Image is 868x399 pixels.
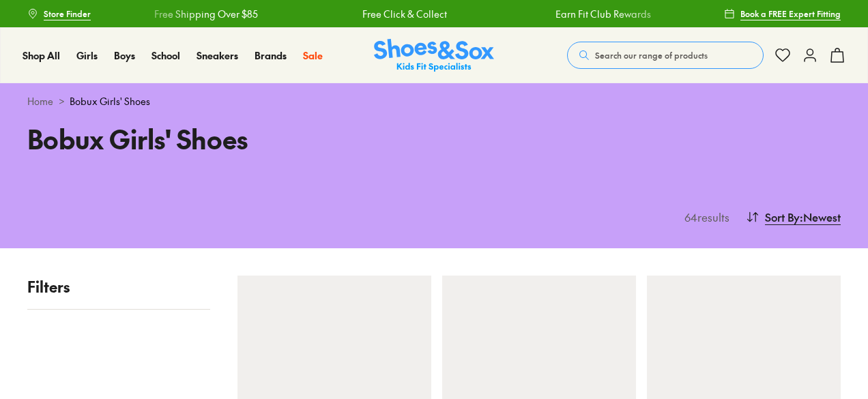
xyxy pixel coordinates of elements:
span: Boys [114,48,135,62]
span: Shop All [23,48,60,62]
a: Free Click & Collect [362,7,447,21]
span: School [151,48,180,62]
span: Search our range of products [595,49,708,61]
a: Home [27,94,53,108]
a: Girls [76,48,98,63]
a: Earn Fit Club Rewards [555,7,650,21]
a: Store Finder [27,1,91,26]
span: Store Finder [44,8,91,20]
a: Sale [303,48,323,63]
div: > [27,94,841,108]
a: Shop All [23,48,60,63]
a: Shoes & Sox [374,39,494,72]
a: Brands [255,48,287,63]
a: Free Shipping Over $85 [154,7,258,21]
span: Brands [255,48,287,62]
button: Sort By:Newest [746,202,841,232]
p: Filters [27,276,210,298]
button: Search our range of products [567,42,764,69]
a: Sneakers [197,48,238,63]
h1: Bobux Girls' Shoes [27,119,418,158]
p: 64 results [679,209,729,225]
span: Bobux Girls' Shoes [70,94,150,108]
span: Girls [76,48,98,62]
span: Sale [303,48,323,62]
img: SNS_Logo_Responsive.svg [374,39,494,72]
a: Boys [114,48,135,63]
span: Book a FREE Expert Fitting [740,8,841,20]
a: School [151,48,180,63]
a: Book a FREE Expert Fitting [724,1,841,26]
span: Sort By [765,209,800,225]
span: : Newest [800,209,841,225]
span: Sneakers [197,48,238,62]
